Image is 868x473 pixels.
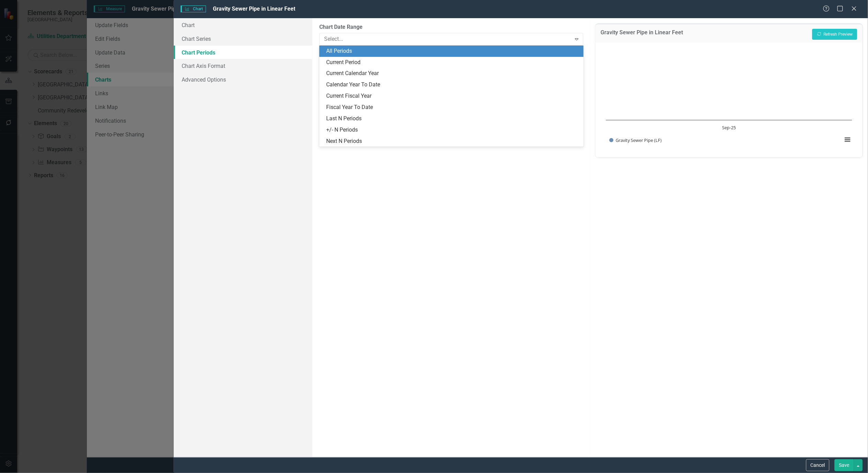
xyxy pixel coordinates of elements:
[174,73,312,86] a: Advanced Options
[722,124,736,131] text: Sep-25
[326,137,579,145] div: Next N Periods
[174,59,312,73] a: Chart Axis Format
[326,81,579,89] div: Calendar Year To Date
[326,104,579,111] div: Fiscal Year To Date
[835,459,854,471] button: Save
[181,5,206,12] span: Chart
[326,70,579,77] div: Current Calendar Year
[174,46,312,59] a: Chart Periods
[326,92,579,100] div: Current Fiscal Year
[843,135,852,144] button: View chart menu, Chart
[806,459,830,471] button: Cancel
[326,126,579,134] div: +/- N Periods
[326,59,579,66] div: Current Period
[319,23,583,31] label: Chart Date Range
[603,48,856,150] svg: Interactive chart
[174,18,312,32] a: Chart
[326,115,579,123] div: Last N Periods
[603,48,856,150] div: Chart. Highcharts interactive chart.
[174,32,312,46] a: Chart Series
[601,29,683,38] h3: Gravity Sewer Pipe in Linear Feet
[616,137,662,143] text: Gravity Sewer Pipe (LF)
[812,29,857,40] button: Refresh Preview
[213,5,295,12] span: Gravity Sewer Pipe in Linear Feet
[609,137,663,143] button: Show Gravity Sewer Pipe (LF)
[326,47,579,55] div: All Periods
